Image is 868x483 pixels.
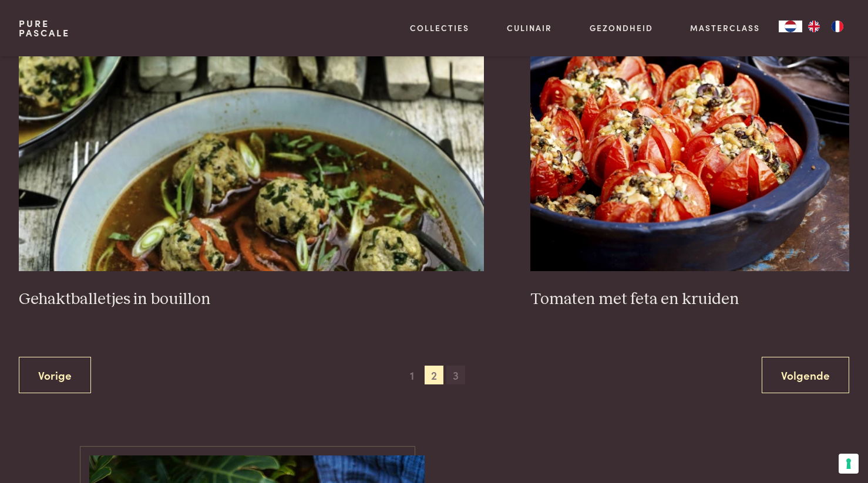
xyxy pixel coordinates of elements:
[19,357,91,394] a: Vorige
[19,36,484,271] img: Gehaktballetjes in bouillon
[590,22,653,34] a: Gezondheid
[802,21,826,32] a: EN
[19,289,484,310] h3: Gehaktballetjes in bouillon
[779,21,802,32] a: NL
[425,366,443,384] span: 2
[530,289,849,310] h3: Tomaten met feta en kruiden
[779,21,802,32] div: Language
[826,21,849,32] a: FR
[19,36,484,310] a: Gehaktballetjes in bouillon Gehaktballetjes in bouillon
[19,19,70,38] a: PurePascale
[410,22,469,34] a: Collecties
[530,36,849,271] img: Tomaten met feta en kruiden
[530,36,849,310] a: Tomaten met feta en kruiden Tomaten met feta en kruiden
[779,21,849,32] aside: Language selected: Nederlands
[690,22,760,34] a: Masterclass
[802,21,849,32] ul: Language list
[446,366,465,384] span: 3
[762,357,849,394] a: Volgende
[403,366,422,384] span: 1
[839,454,859,474] button: Uw voorkeuren voor toestemming voor trackingtechnologieën
[507,22,552,34] a: Culinair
